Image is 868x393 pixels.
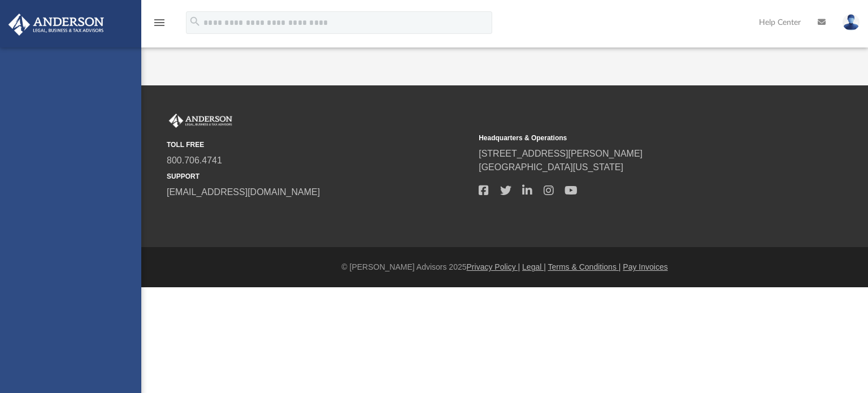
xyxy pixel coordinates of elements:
img: User Pic [843,14,860,31]
a: Pay Invoices [623,262,667,271]
img: Anderson Advisors Platinum Portal [167,114,235,128]
img: Anderson Advisors Platinum Portal [5,14,107,36]
a: Terms & Conditions | [548,262,621,271]
small: SUPPORT [167,171,471,182]
a: 800.706.4741 [167,156,222,165]
a: menu [153,21,166,29]
i: menu [153,16,166,29]
small: TOLL FREE [167,140,471,150]
a: Privacy Policy | [467,262,520,271]
a: [STREET_ADDRESS][PERSON_NAME] [479,149,643,158]
div: © [PERSON_NAME] Advisors 2025 [141,261,868,273]
a: [EMAIL_ADDRESS][DOMAIN_NAME] [167,187,320,197]
i: search [189,15,201,28]
a: Legal | [522,262,546,271]
a: [GEOGRAPHIC_DATA][US_STATE] [479,162,623,172]
small: Headquarters & Operations [479,133,783,143]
